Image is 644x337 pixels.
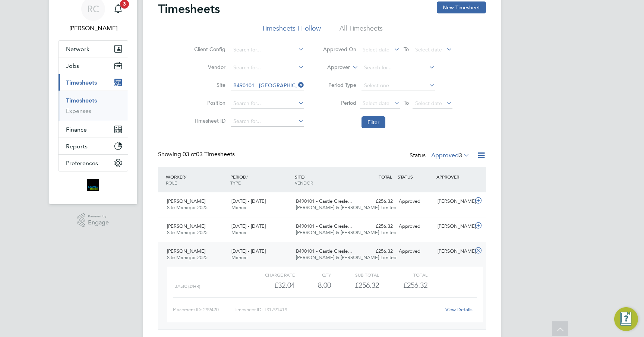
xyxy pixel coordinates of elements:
[66,107,91,114] a: Expenses
[262,24,321,37] li: Timesheets I Follow
[59,74,128,91] button: Timesheets
[231,81,304,91] input: Search for...
[296,248,353,254] span: B490101 - Castle Gresle…
[340,24,383,37] li: All Timesheets
[614,307,638,331] button: Engage Resource Center
[435,220,473,233] div: [PERSON_NAME]
[167,198,205,204] span: [PERSON_NAME]
[435,195,473,208] div: [PERSON_NAME]
[323,46,356,53] label: Approved On
[66,45,89,53] span: Network
[87,4,99,14] span: RC
[88,213,109,220] span: Powered by
[192,82,225,88] label: Site
[357,195,396,208] div: £256.32
[167,229,208,236] span: Site Manager 2025
[323,82,356,88] label: Period Type
[296,198,353,204] span: B490101 - Castle Gresle…
[231,204,247,211] span: Manual
[231,254,247,261] span: Manual
[363,100,389,107] span: Select date
[192,117,225,124] label: Timesheet ID
[166,180,177,186] span: ROLE
[357,245,396,258] div: £256.32
[401,44,411,54] span: To
[59,155,128,171] button: Preferences
[66,160,98,167] span: Preferences
[183,151,235,158] span: 03 Timesheets
[316,64,350,71] label: Approver
[66,126,87,133] span: Finance
[295,270,331,279] div: QTY
[164,170,228,189] div: WORKER
[296,254,397,261] span: [PERSON_NAME] & [PERSON_NAME] Limited
[228,170,293,189] div: PERIOD
[231,248,266,254] span: [DATE] - [DATE]
[247,279,295,292] div: £32.04
[158,1,220,16] h2: Timesheets
[403,281,427,290] span: £256.32
[58,179,128,191] a: Go to home page
[295,279,331,292] div: 8.00
[459,152,462,159] span: 3
[58,24,128,33] span: Robyn Clarke
[231,45,304,55] input: Search for...
[296,229,397,236] span: [PERSON_NAME] & [PERSON_NAME] Limited
[59,41,128,57] button: Network
[362,63,435,73] input: Search for...
[396,195,435,208] div: Approved
[415,100,442,107] span: Select date
[362,81,435,91] input: Select one
[59,121,128,138] button: Finance
[362,116,385,128] button: Filter
[415,46,442,53] span: Select date
[379,174,392,180] span: TOTAL
[231,198,266,204] span: [DATE] - [DATE]
[363,46,389,53] span: Select date
[231,223,266,229] span: [DATE] - [DATE]
[323,100,356,106] label: Period
[296,223,353,229] span: B490101 - Castle Gresle…
[246,174,248,180] span: /
[158,151,236,158] div: Showing
[396,170,435,183] div: STATUS
[66,143,88,150] span: Reports
[357,220,396,233] div: £256.32
[66,62,79,69] span: Jobs
[192,100,225,106] label: Position
[396,220,435,233] div: Approved
[304,174,305,180] span: /
[401,98,411,108] span: To
[183,151,196,158] span: 03 of
[173,304,234,316] div: Placement ID: 299420
[167,248,205,254] span: [PERSON_NAME]
[437,1,486,13] button: New Timesheet
[410,151,471,161] div: Status
[295,180,313,186] span: VENDOR
[185,174,186,180] span: /
[59,57,128,74] button: Jobs
[293,170,357,189] div: SITE
[435,170,473,183] div: APPROVER
[379,270,427,279] div: Total
[230,180,241,186] span: TYPE
[88,220,109,226] span: Engage
[87,179,99,191] img: bromak-logo-retina.png
[431,152,470,159] label: Approved
[234,304,441,316] div: Timesheet ID: TS1791419
[66,97,97,104] a: Timesheets
[167,204,208,211] span: Site Manager 2025
[192,46,225,53] label: Client Config
[231,116,304,127] input: Search for...
[231,63,304,73] input: Search for...
[296,204,397,211] span: [PERSON_NAME] & [PERSON_NAME] Limited
[331,279,379,292] div: £256.32
[167,223,205,229] span: [PERSON_NAME]
[78,213,109,227] a: Powered byEngage
[231,229,247,236] span: Manual
[59,91,128,121] div: Timesheets
[192,64,225,70] label: Vendor
[396,245,435,258] div: Approved
[174,284,200,289] span: basic (£/HR)
[66,79,97,86] span: Timesheets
